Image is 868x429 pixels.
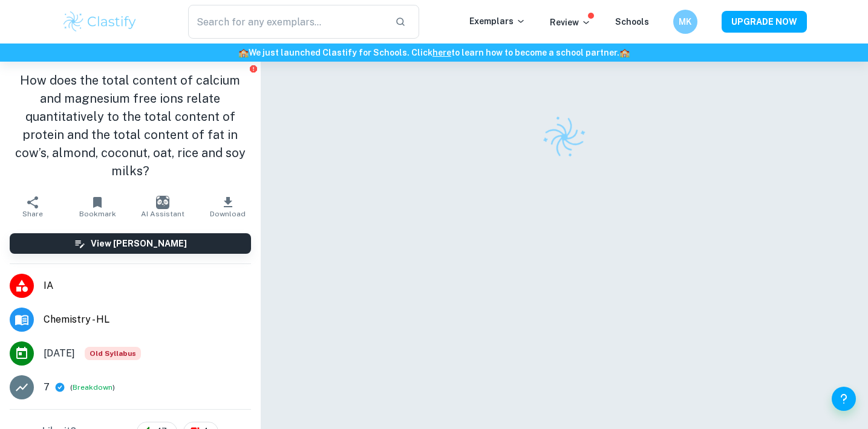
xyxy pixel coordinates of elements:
img: Clastify logo [535,108,593,166]
button: MK [673,10,697,34]
button: Report issue [249,64,258,73]
span: AI Assistant [141,210,184,218]
p: 7 [44,380,50,395]
button: Download [195,190,261,224]
p: Review [550,16,591,29]
span: Chemistry - HL [44,312,251,327]
h6: MK [678,15,692,28]
h1: How does the total content of calcium and magnesium free ions relate quantitatively to the total ... [10,71,251,180]
a: here [432,48,451,57]
button: Breakdown [73,382,113,393]
input: Search for any exemplars... [188,5,386,39]
span: Download [210,210,246,218]
span: 🏫 [619,48,630,57]
div: Starting from the May 2025 session, the Chemistry IA requirements have changed. It's OK to refer ... [85,347,141,360]
p: Exemplars [469,15,526,28]
button: AI Assistant [130,190,195,224]
button: Bookmark [65,190,131,224]
span: ( ) [70,382,115,393]
img: AI Assistant [156,196,169,209]
img: Clastify logo [62,10,139,34]
button: Help and Feedback [832,387,856,411]
h6: View [PERSON_NAME] [91,237,187,250]
h6: We just launched Clastify for Schools. Click to learn how to become a school partner. [2,46,866,59]
button: View [PERSON_NAME] [10,233,251,254]
span: Old Syllabus [85,347,141,360]
span: 🏫 [238,48,249,57]
span: Share [22,210,43,218]
span: [DATE] [44,346,75,361]
a: Schools [615,17,649,27]
span: Bookmark [79,210,116,218]
button: UPGRADE NOW [722,11,807,33]
span: IA [44,279,251,293]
